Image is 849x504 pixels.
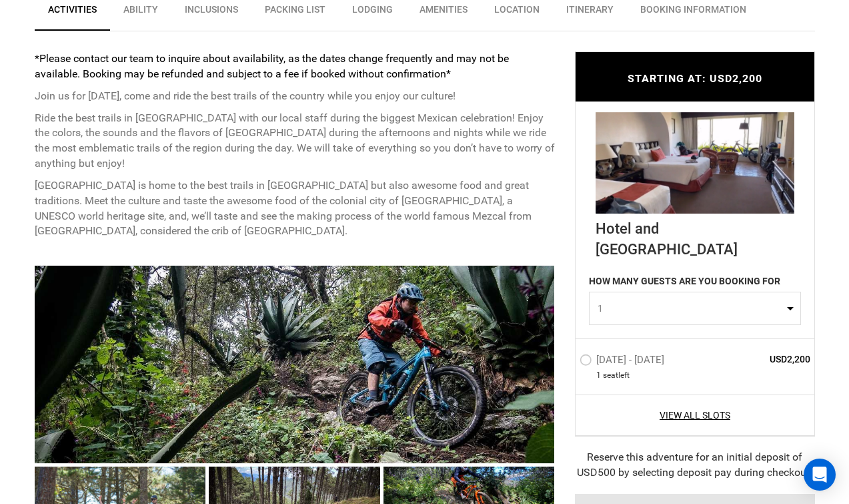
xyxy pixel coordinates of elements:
[598,302,784,315] span: 1
[596,214,794,260] div: Hotel and [GEOGRAPHIC_DATA]
[575,450,815,481] div: Reserve this adventure for an initial deposit of USD500 by selecting deposit pay during checkout.
[603,370,630,381] span: seat left
[35,52,509,80] strong: *Please contact our team to inquire about availability, as the dates change frequently and may no...
[35,89,555,104] p: Join us for [DATE], come and ride the best trails of the country while you enjoy our culture!
[804,459,836,491] div: Open Intercom Messenger
[596,112,794,214] img: e2c4d1cf-647d-42f7-9197-ab01abfa3079_344_d1b29f5fe415789feb37f941990a719c_loc_ngl.jpg
[589,292,801,325] button: 1
[714,352,811,366] span: USD2,200
[628,72,762,85] span: STARTING AT: USD2,200
[35,178,555,239] p: [GEOGRAPHIC_DATA] is home to the best trails in [GEOGRAPHIC_DATA] but also awesome food and great...
[580,354,668,370] label: [DATE] - [DATE]
[589,274,780,292] label: HOW MANY GUESTS ARE YOU BOOKING FOR
[580,409,811,422] a: View All Slots
[596,370,601,381] span: 1
[35,111,555,172] p: Ride the best trails in [GEOGRAPHIC_DATA] with our local staff during the biggest Mexican celebra...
